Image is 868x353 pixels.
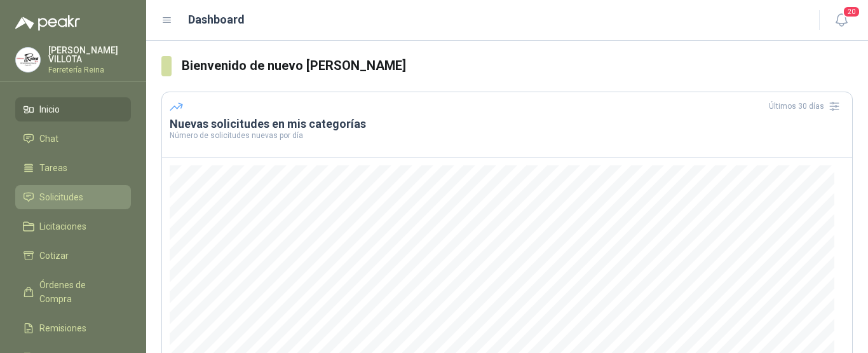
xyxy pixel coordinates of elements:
[15,15,80,31] img: Logo peakr
[830,9,853,32] button: 20
[48,46,131,64] p: [PERSON_NAME] VILLOTA
[15,97,131,121] a: Inicio
[39,161,67,175] span: Tareas
[15,214,131,239] a: Licitaciones
[182,56,853,76] h3: Bienvenido de nuevo [PERSON_NAME]
[188,11,245,29] h1: Dashboard
[15,185,131,209] a: Solicitudes
[15,156,131,180] a: Tareas
[15,244,131,268] a: Cotizar
[170,132,844,139] p: Número de solicitudes nuevas por día
[39,278,119,306] span: Órdenes de Compra
[39,321,86,335] span: Remisiones
[39,190,83,204] span: Solicitudes
[39,249,69,263] span: Cotizar
[15,316,131,340] a: Remisiones
[48,66,131,74] p: Ferretería Reina
[39,219,86,233] span: Licitaciones
[769,96,844,116] div: Últimos 30 días
[39,132,58,146] span: Chat
[16,48,40,72] img: Company Logo
[15,273,131,311] a: Órdenes de Compra
[15,127,131,151] a: Chat
[39,102,60,116] span: Inicio
[170,116,844,132] h3: Nuevas solicitudes en mis categorías
[843,6,860,18] span: 20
